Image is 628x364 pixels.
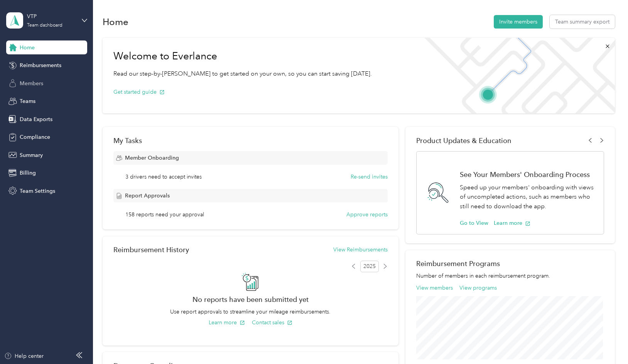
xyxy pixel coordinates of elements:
[460,219,488,227] button: Go to View
[333,246,388,254] button: View Reimbursements
[125,192,170,200] span: Report Approvals
[113,136,388,145] div: My Tasks
[125,154,179,162] span: Member Onboarding
[585,321,628,364] iframe: Everlance-gr Chat Button Frame
[125,211,204,219] span: 158 reports need your approval
[209,318,245,327] button: Learn more
[416,284,453,292] button: View members
[113,295,388,303] h2: No reports have been submitted yet
[20,151,43,159] span: Summary
[20,133,50,141] span: Compliance
[125,173,202,181] span: 3 drivers need to accept invites
[351,173,388,181] button: Re-send invites
[27,12,75,20] div: VTP
[494,219,530,227] button: Learn more
[113,88,165,96] button: Get started guide
[346,211,388,219] button: Approve reports
[416,260,604,268] h2: Reimbursement Programs
[494,15,543,29] button: Invite members
[113,308,388,316] p: Use report approvals to streamline your mileage reimbursements.
[252,318,292,327] button: Contact sales
[460,183,596,211] p: Speed up your members' onboarding with views of uncompleted actions, such as members who still ne...
[113,50,372,62] h1: Welcome to Everlance
[113,69,372,79] p: Read our step-by-[PERSON_NAME] to get started on your own, so you can start saving [DATE].
[113,246,189,254] h2: Reimbursement History
[20,61,61,69] span: Reimbursements
[417,38,614,113] img: Welcome to everlance
[20,97,35,105] span: Teams
[416,272,604,280] p: Number of members in each reimbursement program.
[360,261,379,272] span: 2025
[103,18,128,26] h1: Home
[4,352,44,360] button: Help center
[20,44,35,52] span: Home
[460,170,596,179] h1: See Your Members' Onboarding Process
[20,79,43,88] span: Members
[27,23,62,28] div: Team dashboard
[550,15,615,29] button: Team summary export
[20,169,36,177] span: Billing
[20,187,55,195] span: Team Settings
[416,136,512,145] span: Product Updates & Education
[459,284,497,292] button: View programs
[20,115,52,123] span: Data Exports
